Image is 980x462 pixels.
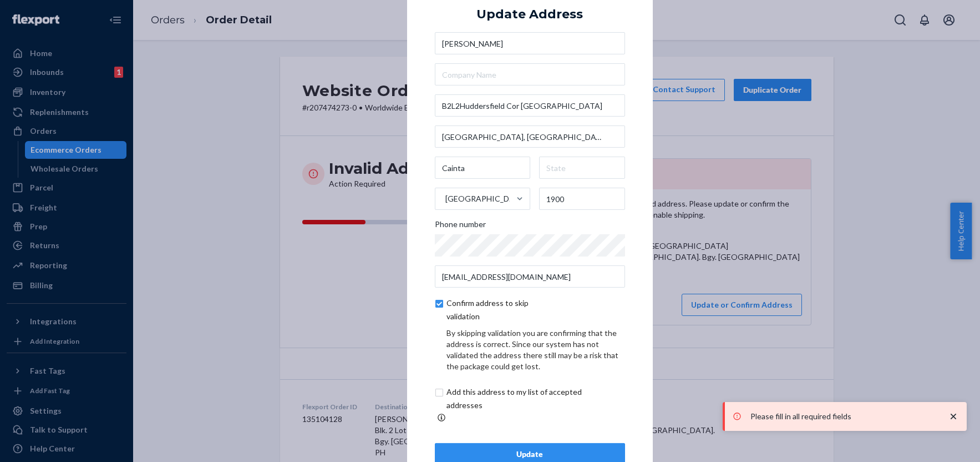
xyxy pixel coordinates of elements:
div: [GEOGRAPHIC_DATA] [445,193,516,204]
span: Phone number [435,219,486,234]
input: Company Name [435,63,625,86]
input: Street Address 2 (Optional) [435,125,625,148]
input: State [539,157,625,179]
div: Update [444,449,616,460]
input: Street Address [435,94,625,117]
p: Please fill in all required fields [750,411,937,422]
input: [GEOGRAPHIC_DATA] [444,188,445,210]
div: By skipping validation you are confirming that the address is correct. Since our system has not v... [446,328,625,372]
svg: close toast [948,411,959,422]
input: City [435,157,531,179]
input: ZIP Code [539,188,625,210]
div: Update Address [476,8,583,21]
input: First & Last Name [435,32,625,54]
input: Email (Only Required for International) [435,265,625,288]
